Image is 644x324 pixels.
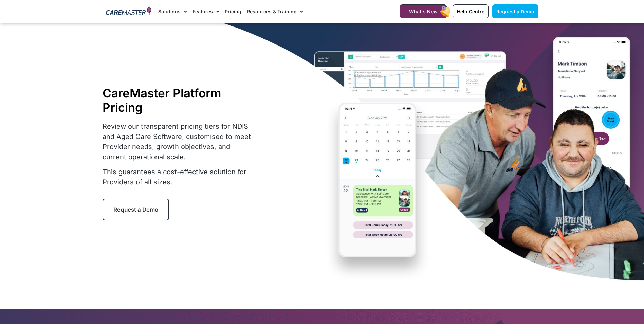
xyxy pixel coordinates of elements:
[453,4,489,18] a: Help Centre
[106,6,152,17] img: CareMaster Logo
[103,167,255,187] p: This guarantees a cost-effective solution for Providers of all sizes.
[457,8,484,14] span: Help Centre
[496,8,534,14] span: Request a Demo
[103,121,255,162] p: Review our transparent pricing tiers for NDIS and Aged Care Software, customised to meet Provider...
[103,86,255,114] h1: CareMaster Platform Pricing
[492,4,538,18] a: Request a Demo
[103,199,169,220] a: Request a Demo
[409,8,438,14] span: What's New
[400,4,447,18] a: What's New
[113,206,158,213] span: Request a Demo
